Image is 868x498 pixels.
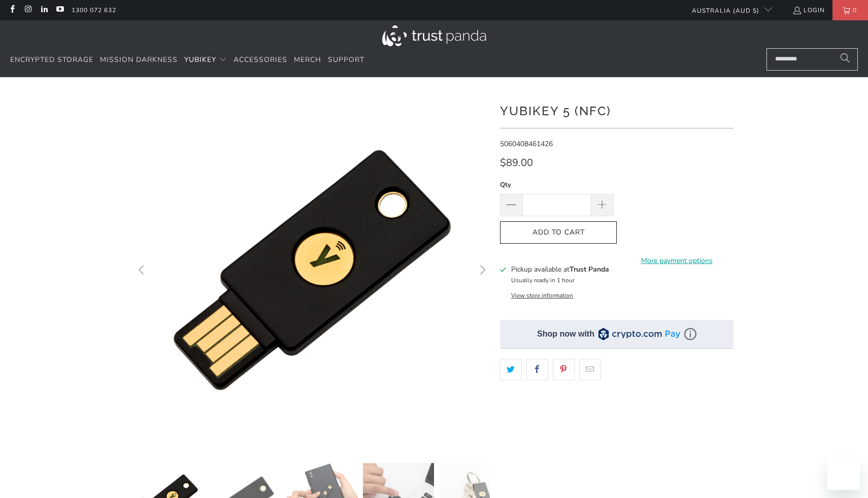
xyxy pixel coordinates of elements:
div: Shop now with [537,328,594,340]
span: Accessories [233,55,287,64]
a: Accessories [233,48,287,72]
a: Share this on Pinterest [553,359,575,380]
button: View store information [511,291,573,300]
span: YubiKey [184,55,216,64]
span: 5060408461426 [500,139,553,149]
span: Support [328,55,364,64]
button: Add to Cart [500,221,617,244]
a: Trust Panda Australia on LinkedIn [40,6,48,14]
span: Merch [294,55,321,64]
a: Trust Panda Australia on Instagram [23,6,32,14]
span: Add to Cart [511,228,606,237]
span: Encrypted Storage [10,55,93,64]
iframe: Button to launch messaging window [827,457,860,490]
button: Next [474,92,490,448]
a: Encrypted Storage [10,48,93,72]
a: Support [328,48,364,72]
a: More payment options [620,255,733,267]
h1: YubiKey 5 (NFC) [500,100,733,120]
a: YubiKey 5 (NFC) - Trust Panda [135,92,490,448]
small: Usually ready in 1 hour [511,276,575,284]
input: Search... [766,48,858,71]
a: Trust Panda Australia on YouTube [55,6,64,14]
span: $89.00 [500,156,533,170]
a: Share this on Facebook [526,359,548,380]
label: Qty [500,179,614,190]
a: Login [792,5,825,16]
button: Previous [134,92,150,448]
a: Mission Darkness [100,48,178,72]
button: Search [832,48,858,71]
b: Trust Panda [570,264,609,274]
a: 1300 072 632 [72,5,116,16]
a: Share this on Twitter [500,359,522,380]
a: Trust Panda Australia on Facebook [8,6,16,14]
h3: Pickup available at [511,264,609,275]
a: Email this to a friend [579,359,601,380]
nav: Translation missing: en.navigation.header.main_nav [10,48,364,72]
img: Trust Panda Australia [382,25,486,46]
a: Merch [294,48,321,72]
summary: YubiKey [184,48,227,72]
span: Mission Darkness [100,55,178,64]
